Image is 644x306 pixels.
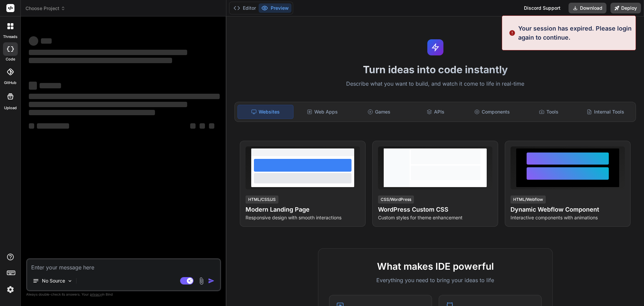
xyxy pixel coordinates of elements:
p: Responsive design with smooth interactions [246,214,360,221]
div: Websites [237,105,293,119]
img: attachment [198,277,205,285]
span: ‌ [200,123,205,129]
div: HTML/Webflow [511,195,546,204]
span: Choose Project [25,5,65,12]
label: code [6,56,15,62]
span: ‌ [29,94,220,99]
span: ‌ [29,58,172,63]
button: Preview [259,3,291,13]
div: Components [465,105,520,119]
div: CSS/WordPress [378,195,414,204]
img: icon [208,277,215,284]
h4: WordPress Custom CSS [378,205,492,214]
img: settings [5,284,16,295]
span: ‌ [29,110,155,115]
div: HTML/CSS/JS [246,195,278,204]
div: Tools [521,105,577,119]
span: ‌ [190,123,196,129]
p: Everything you need to bring your ideas to life [329,276,542,284]
span: ‌ [29,82,37,90]
span: ‌ [29,102,187,107]
p: Always double-check its answers. Your in Bind [26,291,221,298]
div: APIs [408,105,463,119]
span: ‌ [41,38,52,44]
div: Games [352,105,407,119]
img: alert [509,24,516,42]
label: threads [3,34,17,40]
button: Editor [231,3,259,13]
p: No Source [42,277,65,284]
span: privacy [90,292,102,296]
p: Describe what you want to build, and watch it come to life in real-time [230,80,640,88]
div: Internal Tools [578,105,633,119]
h4: Dynamic Webflow Component [511,205,625,214]
button: Deploy [610,3,641,13]
h1: Turn ideas into code instantly [230,63,640,76]
h2: What makes IDE powerful [329,259,542,273]
img: Pick Models [67,278,73,284]
span: ‌ [29,50,187,55]
label: GitHub [4,80,16,86]
span: ‌ [209,123,214,129]
p: Your session has expired. Please login again to continue. [518,24,632,42]
h4: Modern Landing Page [246,205,360,214]
span: ‌ [29,36,38,46]
p: Custom styles for theme enhancement [378,214,492,221]
span: ‌ [37,123,69,129]
div: Web Apps [295,105,350,119]
button: Download [569,3,606,13]
p: Interactive components with animations [511,214,625,221]
div: Discord Support [520,3,565,13]
span: ‌ [29,123,34,129]
label: Upload [4,105,17,111]
span: ‌ [40,83,61,88]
